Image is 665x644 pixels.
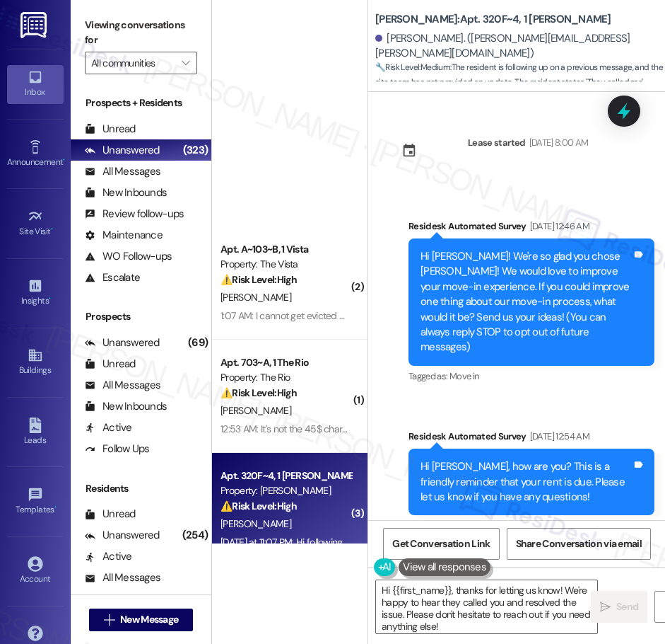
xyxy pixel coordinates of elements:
div: Review follow-ups [85,207,184,222]
span: New Message [120,612,178,627]
div: Lease started [468,135,526,150]
i:  [104,614,114,626]
div: [DATE] 12:46 AM [526,219,589,234]
input: All communities [91,52,175,74]
div: Unread [85,357,136,372]
button: New Message [89,609,194,631]
div: (323) [180,139,211,161]
div: Property: [PERSON_NAME] [220,483,351,498]
div: Residents [71,481,211,496]
span: Share Conversation via email [516,536,642,551]
strong: ⚠️ Risk Level: High [220,273,297,286]
div: [DATE] 8:00 AM [526,135,589,150]
a: Inbox [7,65,64,103]
div: New Inbounds [85,185,167,200]
div: Escalate [85,270,140,285]
a: Templates • [7,483,64,521]
img: ResiDesk Logo [20,12,49,38]
div: All Messages [85,378,160,393]
div: Tagged as: [408,515,654,536]
a: Leads [7,413,64,452]
div: Hi [PERSON_NAME], how are you? This is a friendly reminder that your rent is due. Please let us k... [420,459,632,505]
a: Account [7,552,64,590]
span: : The resident is following up on a previous message, and the site team has not provided an updat... [375,60,665,136]
div: Residesk Automated Survey [408,219,654,238]
span: Rent/payments [567,519,626,531]
div: All Messages [85,570,160,585]
span: [PERSON_NAME] [220,517,291,530]
div: Active [85,420,132,435]
div: (254) [179,524,211,546]
div: Prospects [71,309,211,324]
span: [PERSON_NAME] [220,291,291,304]
button: Send [591,591,647,623]
button: Get Conversation Link [383,528,499,560]
div: All Messages [85,164,160,179]
strong: ⚠️ Risk Level: High [220,386,297,399]
div: Residesk Automated Survey [408,429,654,449]
div: Property: The Vista [220,257,351,272]
div: Apt. A~103~B, 1 Vista [220,242,351,257]
strong: 🔧 Risk Level: Medium [375,62,450,73]
span: • [51,224,53,234]
div: [DATE] at 11:07 PM: Hi following up about my message [220,536,438,548]
textarea: Hi {{first_name}}, thanks for letting us know! We're happy to hear they called you and resolved t... [376,580,597,633]
span: Get Conversation Link [392,536,490,551]
strong: ⚠️ Risk Level: High [220,500,297,512]
div: Active [85,549,132,564]
div: Apt. 703~A, 1 The Rio [220,355,351,370]
div: [DATE] 12:54 AM [526,429,589,444]
button: Share Conversation via email [507,528,651,560]
div: Prospects + Residents [71,96,211,110]
a: Buildings [7,343,64,381]
span: • [63,155,65,165]
div: [PERSON_NAME]. ([PERSON_NAME][EMAIL_ADDRESS][PERSON_NAME][DOMAIN_NAME]) [375,31,654,62]
div: Maintenance [85,228,163,243]
div: Apt. 320F~4, 1 [PERSON_NAME] [220,468,351,483]
span: Send [616,599,638,614]
div: Property: The Rio [220,370,351,385]
label: Viewing conversations for [85,14,197,52]
span: Move in [449,370,478,382]
div: Tagged as: [408,366,654,386]
div: Hi [PERSON_NAME]! We're so glad you chose [PERSON_NAME]! We would love to improve your move-in ex... [420,249,632,355]
div: Unread [85,122,136,137]
div: 1:07 AM: I cannot get evicted when will you guys get it fixed? [220,309,466,322]
div: (69) [184,332,211,354]
div: Unread [85,507,136,522]
div: Unknown [85,592,145,606]
div: Unanswered [85,335,160,350]
span: [PERSON_NAME] [220,404,291,417]
div: New Inbounds [85,399,167,414]
div: Unanswered [85,143,160,158]
a: Insights • [7,274,64,312]
b: [PERSON_NAME]: Apt. 320F~4, 1 [PERSON_NAME] [375,12,611,27]
span: • [49,294,51,304]
span: • [54,502,57,512]
div: Unanswered [85,528,160,543]
div: WO Follow-ups [85,249,172,264]
span: Delinquent payment reminders , [449,519,567,531]
i:  [182,57,189,69]
i:  [600,602,611,613]
div: Follow Ups [85,442,150,456]
a: Site Visit • [7,205,64,243]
